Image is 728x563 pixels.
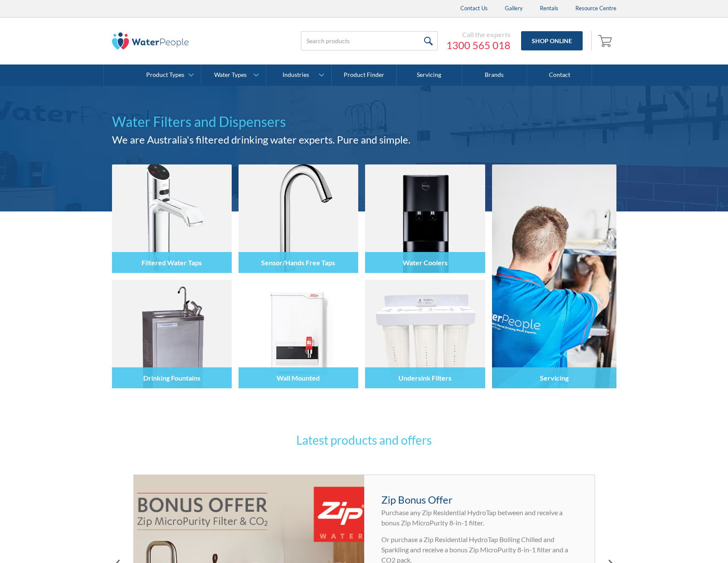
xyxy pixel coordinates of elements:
h4: Filtered Water Taps [141,258,202,267]
input: Search products [301,31,438,50]
img: Wall Mounted [239,280,358,388]
a: Open cart [596,31,616,51]
a: Industries [266,65,331,86]
h4: Drinking Fountains [143,374,200,382]
h4: Wall Mounted [277,374,320,382]
a: Shop Online [521,31,583,50]
a: Contact [527,65,592,86]
div: Call the experts [446,30,510,39]
img: Drinking Fountains [112,280,232,388]
div: Industries [283,71,309,79]
a: Servicing [492,164,616,388]
img: Water Coolers [365,164,485,273]
img: Sensor/Hands Free Taps [239,164,358,273]
h4: Servicing [540,374,569,382]
a: Product Types [136,65,201,86]
div: Water Types [214,71,247,79]
img: shopping cart [598,34,614,47]
h4: Zip Bonus Offer [381,492,578,507]
a: Servicing [397,65,462,86]
a: Product Finder [332,65,397,86]
a: Water Types [201,65,266,86]
a: 1300 565 018 [446,39,510,52]
h4: Water Coolers [403,258,448,267]
p: Purchase any Zip Residential HydroTap between and receive a bonus Zip MicroPurity 8-in-1 filter. [381,507,578,528]
h4: Sensor/Hands Free Taps [261,258,335,267]
img: Filtered Water Taps [112,164,232,273]
h4: Undersink Filters [398,374,451,382]
img: Undersink Filters [365,280,485,388]
img: The Water People [112,32,189,50]
h3: Latest products and offers [197,431,531,449]
a: Brands [462,65,527,86]
div: Product Types [146,71,184,79]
